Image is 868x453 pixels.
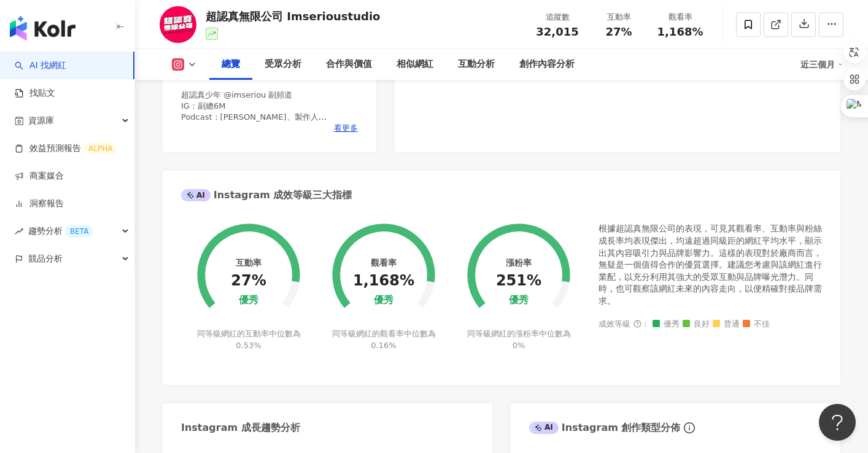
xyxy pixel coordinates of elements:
[536,25,578,38] span: 32,015
[599,223,822,307] div: 根據超認真無限公司的表現，可見其觀看率、互動率與粉絲成長率均表現傑出，均遠超過同級距的網紅平均水平，顯示出其內容吸引力與品牌影響力。這樣的表現對於廠商而言，無疑是一個值得合作的優質選擇。建議您考...
[181,189,211,201] div: AI
[181,188,352,202] div: Instagram 成效等級三大指標
[509,295,529,306] div: 優秀
[595,11,642,23] div: 互動率
[326,57,372,72] div: 合作與價值
[15,87,55,99] a: 找貼文
[371,341,396,350] span: 0.16%
[653,320,680,329] span: 優秀
[222,57,240,72] div: 總覽
[195,328,303,350] div: 同等級網紅的互動率中位數為
[15,227,23,236] span: rise
[15,170,64,182] a: 商案媒合
[236,258,262,268] div: 互動率
[657,26,703,38] span: 1,168%
[10,16,76,41] img: logo
[683,320,710,329] span: 良好
[513,341,525,350] span: 0%
[599,320,822,329] div: 成效等級 ：
[330,328,438,350] div: 同等級網紅的觀看率中位數為
[334,123,358,134] span: 看更多
[496,273,541,290] div: 251%
[15,60,66,72] a: searchAI 找網紅
[28,107,54,134] span: 資源庫
[181,421,300,435] div: Instagram 成長趨勢分析
[458,57,495,72] div: 互動分析
[265,57,301,72] div: 受眾分析
[397,57,433,72] div: 相似網紅
[28,217,93,245] span: 趨勢分析
[371,258,397,268] div: 觀看率
[206,9,380,24] div: 超認真無限公司 Imserioustudio
[160,6,196,43] img: KOL Avatar
[15,198,64,210] a: 洞察報告
[682,420,697,435] span: info-circle
[236,341,261,350] span: 0.53%
[800,55,843,74] div: 近三個月
[374,295,393,306] div: 優秀
[529,422,559,434] div: AI
[353,273,414,290] div: 1,168%
[743,320,770,329] span: 不佳
[506,258,532,268] div: 漲粉率
[529,421,680,435] div: Instagram 創作類型分佈
[657,11,703,23] div: 觀看率
[28,245,63,273] span: 競品分析
[819,404,856,441] iframe: Help Scout Beacon - Open
[65,225,93,238] div: BETA
[519,57,575,72] div: 創作內容分析
[465,328,573,350] div: 同等級網紅的漲粉率中位數為
[605,26,632,38] span: 27%
[181,90,349,166] span: 超認真少年 @imseriou 副頻道 IG：副總6M Podcast：[PERSON_NAME]、製作人[PERSON_NAME]、機械碩士[PERSON_NAME]、[PERSON_NAME...
[231,273,266,290] div: 27%
[534,11,581,23] div: 追蹤數
[239,295,258,306] div: 優秀
[713,320,740,329] span: 普通
[15,142,117,155] a: 效益預測報告ALPHA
